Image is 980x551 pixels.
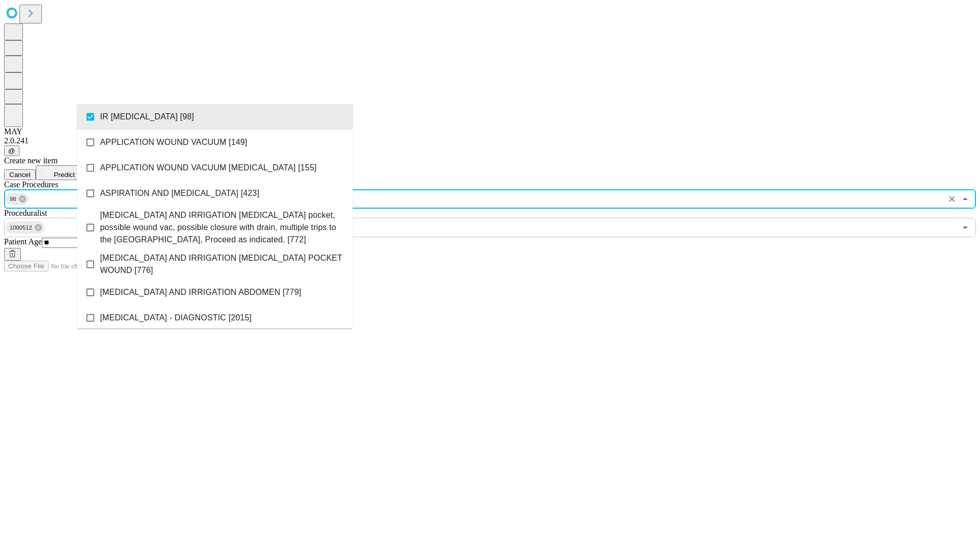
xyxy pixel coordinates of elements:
[4,127,976,136] div: MAY
[100,252,345,277] span: [MEDICAL_DATA] AND IRRIGATION [MEDICAL_DATA] POCKET WOUND [776]
[4,237,42,246] span: Patient Age
[100,209,345,246] span: [MEDICAL_DATA] AND IRRIGATION [MEDICAL_DATA] pocket, possible wound vac, possible closure with dr...
[958,192,972,206] button: Close
[100,312,252,324] span: [MEDICAL_DATA] - DIAGNOSTIC [2015]
[36,165,83,180] button: Predict
[4,156,58,165] span: Create new item
[100,187,259,199] span: ASPIRATION AND [MEDICAL_DATA] [423]
[6,222,36,234] span: 1000512
[4,145,19,156] button: @
[6,193,29,205] div: 98
[100,136,247,148] span: APPLICATION WOUND VACUUM [149]
[8,147,15,155] span: @
[4,136,976,145] div: 2.0.241
[6,221,44,234] div: 1000512
[100,111,194,123] span: IR [MEDICAL_DATA] [98]
[945,192,959,206] button: Clear
[54,171,75,179] span: Predict
[958,220,972,235] button: Open
[6,193,20,205] span: 98
[4,209,47,217] span: Proceduralist
[4,169,36,180] button: Cancel
[4,180,58,189] span: Scheduled Procedure
[100,162,316,174] span: APPLICATION WOUND VACUUM [MEDICAL_DATA] [155]
[100,286,301,298] span: [MEDICAL_DATA] AND IRRIGATION ABDOMEN [779]
[9,171,31,179] span: Cancel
